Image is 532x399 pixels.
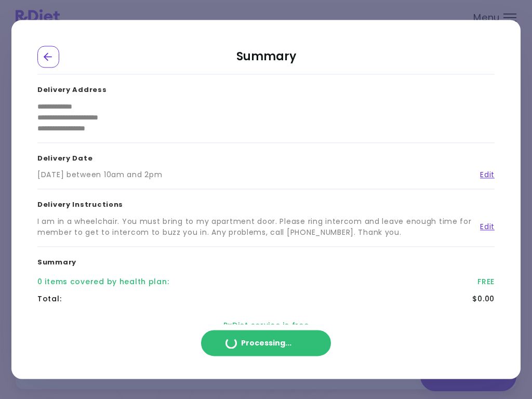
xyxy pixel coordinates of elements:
[477,276,495,287] div: FREE
[472,221,495,232] a: Edit
[37,189,495,216] h3: Delivery Instructions
[37,74,495,101] h3: Delivery Address
[37,46,59,68] div: Go Back
[37,143,495,170] h3: Delivery Date
[37,216,472,238] div: I am in a wheelchair. You must bring to my apartment door. Please ring intercom and leave enough ...
[37,169,162,180] div: [DATE] between 10am and 2pm
[37,276,169,287] div: 0 items covered by health plan :
[37,294,61,304] div: Total :
[472,294,495,304] div: $0.00
[241,340,291,347] span: Processing ...
[37,46,495,74] h2: Summary
[201,330,331,356] button: Processing...
[472,169,495,180] a: Edit
[37,247,495,274] h3: Summary
[37,308,495,343] div: RxDiet service is free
